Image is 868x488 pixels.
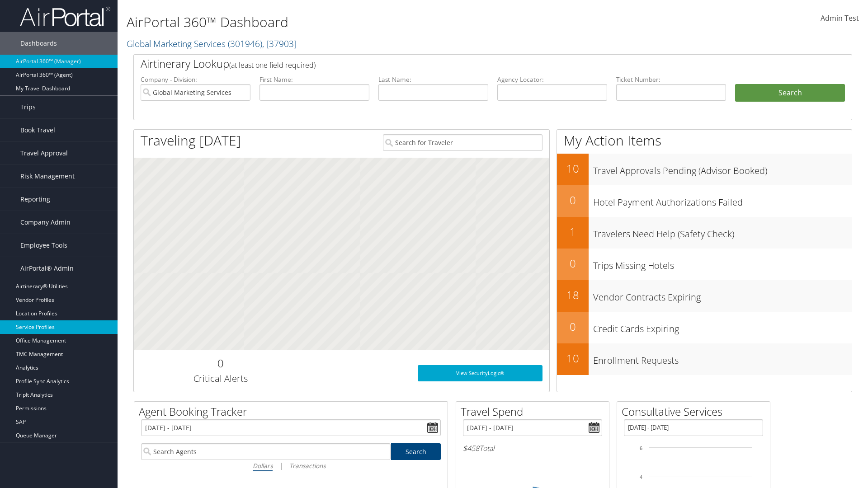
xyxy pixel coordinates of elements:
h3: Enrollment Requests [593,350,852,367]
h3: Travelers Need Help (Safety Check) [593,223,852,240]
span: Company Admin [20,211,71,234]
tspan: 4 [640,474,642,480]
h3: Hotel Payment Authorizations Failed [593,192,852,209]
h2: 0 [557,256,589,271]
span: Travel Approval [20,142,68,164]
h1: AirPortal 360™ Dashboard [127,13,615,32]
span: ( 301946 ) [228,38,262,50]
h2: 10 [557,161,589,176]
label: Ticket Number: [616,75,726,84]
label: Last Name: [378,75,488,84]
span: , [ 37903 ] [262,38,297,50]
tspan: 6 [640,446,642,451]
span: Dashboards [20,32,57,55]
button: Search [735,84,845,102]
input: Search Agents [141,443,391,460]
img: airportal-logo.png [20,6,110,27]
h6: Total [463,443,602,453]
i: Dollars [253,461,273,470]
h2: Consultative Services [622,404,770,419]
i: Transactions [289,461,325,470]
span: Book Travel [20,119,55,141]
a: 0Hotel Payment Authorizations Failed [557,185,852,217]
h2: 0 [557,192,589,208]
span: (at least one field required) [229,60,316,70]
a: View SecurityLogic® [418,365,542,381]
a: 1Travelers Need Help (Safety Check) [557,217,852,249]
label: First Name: [259,75,369,84]
span: $458 [463,443,479,453]
a: 10Travel Approvals Pending (Advisor Booked) [557,154,852,185]
span: Admin Test [821,13,859,23]
h1: My Action Items [557,131,852,150]
span: AirPortal® Admin [20,257,74,280]
a: Admin Test [821,5,859,33]
input: Search for Traveler [383,134,542,151]
a: 18Vendor Contracts Expiring [557,280,852,312]
h3: Vendor Contracts Expiring [593,286,852,304]
h3: Trips Missing Hotels [593,255,852,272]
h2: Airtinerary Lookup [141,56,785,71]
h2: Travel Spend [461,404,609,419]
h3: Critical Alerts [141,372,300,385]
h2: 0 [557,319,589,334]
a: 10Enrollment Requests [557,343,852,375]
a: 0Credit Cards Expiring [557,312,852,343]
h2: 18 [557,287,589,303]
h2: Agent Booking Tracker [139,404,448,419]
span: Trips [20,96,36,118]
a: Global Marketing Services [127,38,297,50]
span: Risk Management [20,165,75,188]
span: Employee Tools [20,234,67,257]
h1: Traveling [DATE] [141,131,241,150]
h3: Credit Cards Expiring [593,318,852,335]
label: Agency Locator: [497,75,607,84]
div: | [141,460,441,471]
h2: 1 [557,224,589,239]
h2: 0 [141,356,300,371]
a: Search [391,443,441,460]
h2: 10 [557,351,589,366]
a: 0Trips Missing Hotels [557,249,852,280]
span: Reporting [20,188,50,211]
label: Company - Division: [141,75,250,84]
h3: Travel Approvals Pending (Advisor Booked) [593,160,852,177]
